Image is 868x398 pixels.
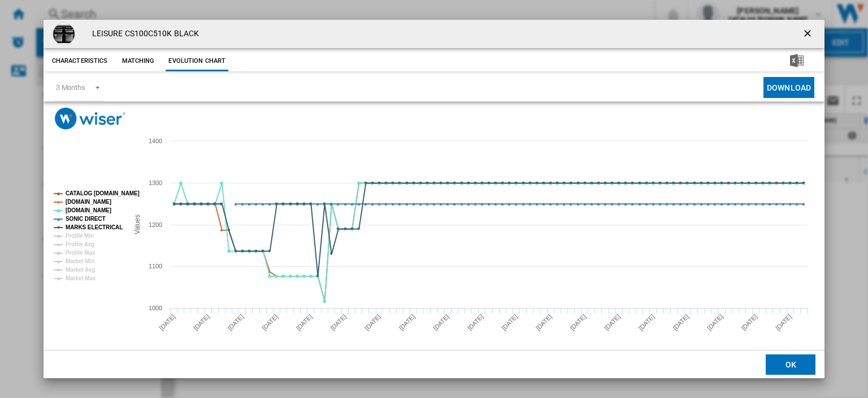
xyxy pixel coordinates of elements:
img: CS100C510K.jpg [53,23,75,45]
tspan: 1300 [149,179,162,186]
tspan: SONIC DIRECT [66,216,105,222]
tspan: [DATE] [295,313,314,332]
tspan: [DATE] [637,313,656,332]
button: OK [766,354,815,374]
tspan: [DATE] [706,313,724,332]
tspan: Profile Avg [66,241,94,247]
tspan: Profile Min [66,233,94,239]
tspan: [DOMAIN_NAME] [66,199,111,205]
tspan: 1200 [149,221,162,228]
button: Download [763,77,814,98]
tspan: [DATE] [192,313,211,332]
tspan: 1000 [149,305,162,311]
tspan: [DATE] [500,313,519,332]
ng-md-icon: getI18NText('BUTTONS.CLOSE_DIALOG') [802,28,815,41]
tspan: Market Max [66,275,96,281]
tspan: [DATE] [466,313,485,332]
tspan: 1400 [149,138,162,144]
tspan: [DATE] [432,313,450,332]
tspan: [DATE] [568,313,587,332]
button: Download in Excel [772,51,822,71]
md-dialog: Product popup [44,20,824,378]
img: excel-24x24.png [790,54,804,67]
tspan: Profile Max [66,250,96,256]
tspan: [DATE] [226,313,245,332]
tspan: [DATE] [774,313,793,332]
h4: LEISURE CS100C510K BLACK [86,28,199,40]
img: logo_wiser_300x94.png [55,108,125,130]
tspan: [DATE] [363,313,382,332]
tspan: 1100 [149,263,162,269]
tspan: [DATE] [740,313,758,332]
button: Characteristics [49,51,111,71]
tspan: [DATE] [397,313,416,332]
tspan: Values [133,215,141,234]
tspan: [DATE] [329,313,348,332]
tspan: Market Min [66,258,94,264]
tspan: MARKS ELECTRICAL [66,224,123,230]
tspan: [DATE] [535,313,553,332]
button: Matching [113,51,163,71]
tspan: CATALOG [DOMAIN_NAME] [66,190,140,196]
tspan: [DOMAIN_NAME] [66,207,111,213]
button: Evolution chart [166,51,228,71]
tspan: [DATE] [671,313,690,332]
tspan: [DATE] [261,313,279,332]
tspan: [DATE] [158,313,176,332]
button: getI18NText('BUTTONS.CLOSE_DIALOG') [797,23,820,45]
tspan: Market Avg [66,267,95,273]
tspan: [DATE] [603,313,622,332]
div: 3 Months [56,83,85,92]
